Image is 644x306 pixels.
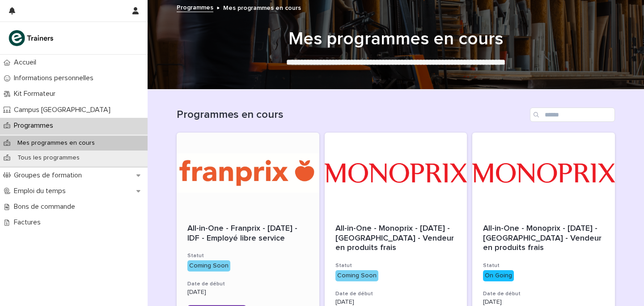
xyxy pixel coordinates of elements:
[483,298,604,306] p: [DATE]
[177,28,615,50] h1: Mes programmes en cours
[335,298,457,306] p: [DATE]
[177,2,213,12] a: Programmes
[10,171,89,180] p: Groupes de formation
[10,218,48,227] p: Factures
[483,262,604,269] h3: Statut
[223,2,301,12] p: Mes programmes en cours
[10,203,82,211] p: Bons de commande
[10,121,60,130] p: Programmes
[483,224,604,252] span: All-in-One - Monoprix - [DATE] - [GEOGRAPHIC_DATA] - Vendeur en produits frais
[177,108,526,121] h1: Programmes en cours
[187,224,300,242] span: All-in-One - Franprix - [DATE] - IDF - Employé libre service
[530,108,615,122] input: Search
[10,58,43,67] p: Accueil
[335,262,457,269] h3: Statut
[10,187,73,195] p: Emploi du temps
[10,154,87,162] p: Tous les programmes
[10,106,118,114] p: Campus [GEOGRAPHIC_DATA]
[187,260,230,272] div: Coming Soon
[483,290,604,297] h3: Date de début
[10,90,63,98] p: Kit Formateur
[7,29,56,47] img: K0CqGN7SDeD6s4JG8KQk
[483,270,514,281] div: On Going
[335,224,456,252] span: All-in-One - Monoprix - [DATE] - [GEOGRAPHIC_DATA] - Vendeur en produits frais
[335,270,378,281] div: Coming Soon
[335,290,457,297] h3: Date de début
[10,74,101,82] p: Informations personnelles
[187,252,309,259] h3: Statut
[187,280,309,288] h3: Date de début
[10,139,102,147] p: Mes programmes en cours
[187,289,309,296] p: [DATE]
